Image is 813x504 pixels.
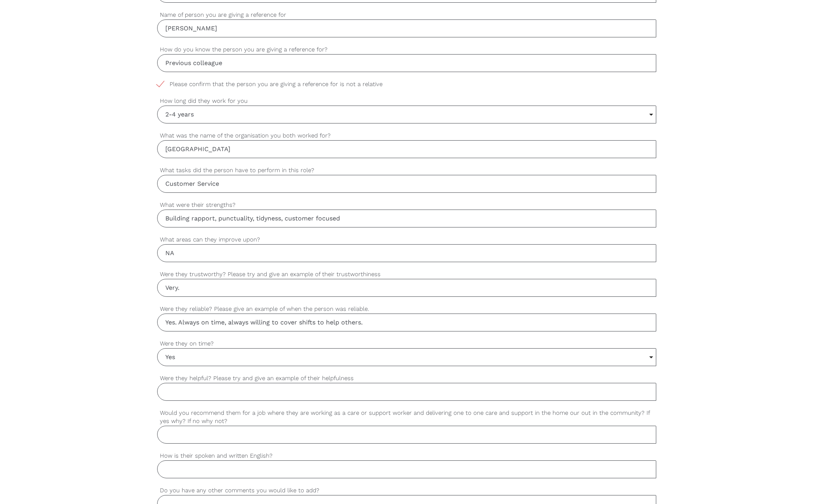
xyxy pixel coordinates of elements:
label: What areas can they improve upon? [157,235,656,244]
label: Were they reliable? Please give an example of when the person was reliable. [157,305,656,314]
label: What was the name of the organisation you both worked for? [157,131,656,140]
label: Do you have any other comments you would like to add? [157,486,656,495]
span: Please confirm that the person you are giving a reference for is not a relative [157,80,397,89]
label: Were they on time? [157,339,656,348]
label: Were they helpful? Please try and give an example of their helpfulness [157,374,656,383]
label: Name of person you are giving a reference for [157,11,656,19]
label: Were they trustworthy? Please try and give an example of their trustworthiness [157,270,656,279]
label: How long did they work for you [157,97,656,106]
label: What tasks did the person have to perform in this role? [157,166,656,175]
label: How do you know the person you are giving a reference for? [157,45,656,54]
label: What were their strengths? [157,201,656,210]
label: How is their spoken and written English? [157,451,656,460]
label: Would you recommend them for a job where they are working as a care or support worker and deliver... [157,409,656,426]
